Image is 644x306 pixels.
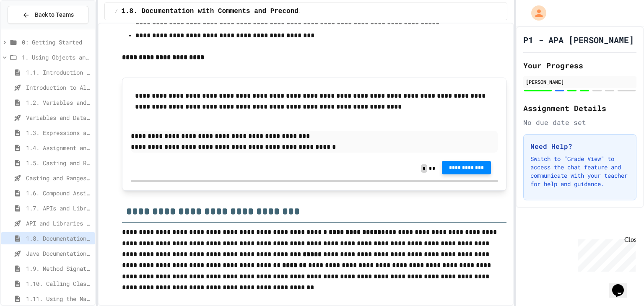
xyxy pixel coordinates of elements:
span: Back to Teams [35,10,74,19]
div: No due date set [523,117,636,127]
span: 0: Getting Started [22,38,92,47]
span: 1.2. Variables and Data Types [26,98,92,107]
p: Switch to "Grade View" to access the chat feature and communicate with your teacher for help and ... [530,155,629,188]
span: 1.7. APIs and Libraries [26,204,92,213]
div: [PERSON_NAME] [526,78,634,86]
span: Casting and Ranges of variables - Quiz [26,174,92,182]
span: 1.3. Expressions and Output [New] [26,128,92,137]
span: / [115,8,118,15]
h3: Need Help? [530,141,629,151]
iframe: chat widget [574,236,636,272]
div: Chat with us now!Close [3,3,58,53]
span: 1.8. Documentation with Comments and Preconditions [26,234,92,243]
span: Java Documentation with Comments - Topic 1.8 [26,249,92,258]
div: My Account [522,3,548,23]
span: 1.9. Method Signatures [26,264,92,273]
span: 1.8. Documentation with Comments and Preconditions [121,6,322,16]
span: 1.1. Introduction to Algorithms, Programming, and Compilers [26,68,92,77]
h2: Assignment Details [523,102,636,114]
span: 1.5. Casting and Ranges of Values [26,158,92,167]
span: API and Libraries - Topic 1.7 [26,219,92,228]
span: 1.4. Assignment and Input [26,143,92,152]
span: 1.10. Calling Class Methods [26,279,92,288]
span: 1. Using Objects and Methods [22,53,92,62]
span: Introduction to Algorithms, Programming, and Compilers [26,83,92,92]
iframe: chat widget [609,272,636,298]
h1: P1 - APA [PERSON_NAME] [523,34,634,46]
button: Back to Teams [8,6,88,24]
span: Variables and Data Types - Quiz [26,113,92,122]
h2: Your Progress [523,60,636,71]
span: 1.11. Using the Math Class [26,294,92,303]
span: 1.6. Compound Assignment Operators [26,189,92,197]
